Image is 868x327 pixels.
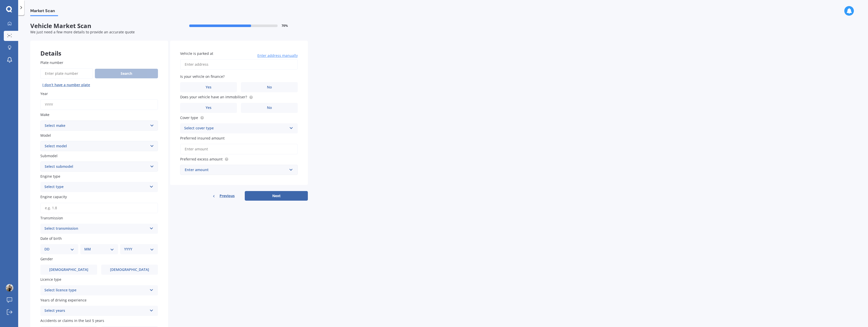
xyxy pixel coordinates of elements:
span: Transmission [40,216,63,220]
span: Years of driving experience [40,298,87,302]
img: ACg8ocJ28BJnVPjqUPUzsEmYq-oC9iAMQRLapYMZmNEyJN9C7jl88-ov=s96-c [6,284,13,292]
button: Next [245,191,308,201]
span: We just need a few more details to provide an accurate quote [30,30,135,34]
span: Submodel [40,153,58,158]
div: Details [30,41,168,56]
span: Vehicle Market Scan [30,22,169,30]
span: Yes [206,106,211,110]
div: Select years [44,308,147,314]
input: Enter plate number [40,68,93,79]
span: Plate number [40,60,63,65]
div: Select licence type [44,287,147,293]
input: e.g. 1.8 [40,203,158,213]
span: Date of birth [40,236,62,241]
span: Engine type [40,174,60,179]
span: Year [40,91,48,96]
span: Yes [206,85,211,89]
span: Enter address manually [257,53,298,58]
span: [DEMOGRAPHIC_DATA] [49,268,88,272]
div: Select type [44,184,147,190]
span: Is your vehicle on finance? [180,74,225,79]
input: Enter amount [180,144,298,154]
span: No [267,85,272,89]
span: Preferred excess amount [180,157,223,161]
span: Make [40,112,49,117]
span: 70 % [282,24,288,28]
span: Market Scan [30,8,58,15]
span: [DEMOGRAPHIC_DATA] [110,268,149,272]
div: Select cover type [184,125,287,131]
span: Previous [220,192,235,200]
span: No [267,106,272,110]
span: Preferred insured amount [180,136,225,141]
span: Vehicle is parked at [180,51,213,56]
input: Enter address [180,59,298,70]
span: Gender [40,256,53,261]
span: Model [40,133,51,138]
input: YYYY [40,99,158,110]
span: Cover type [180,115,198,120]
span: Licence type [40,277,61,282]
button: I don’t have a number plate [40,81,92,89]
div: Select transmission [44,226,147,232]
span: Engine capacity [40,195,67,199]
span: Accidents or claims in the last 5 years [40,318,104,323]
span: Does your vehicle have an immobiliser? [180,95,247,100]
div: Enter amount [185,167,287,173]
